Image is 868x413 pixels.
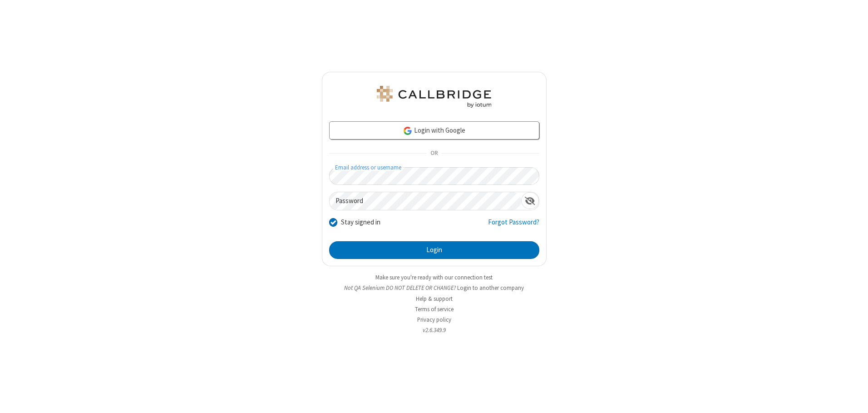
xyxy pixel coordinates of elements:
li: v2.6.349.9 [322,326,547,334]
a: Terms of service [415,305,454,313]
button: Login [329,241,539,259]
input: Password [330,192,521,210]
button: Login to another company [457,284,524,292]
li: Not QA Selenium DO NOT DELETE OR CHANGE? [322,284,547,292]
a: Help & support [416,295,453,303]
input: Email address or username [329,167,539,185]
div: Show password [521,192,539,209]
img: google-icon.png [403,126,413,136]
a: Forgot Password? [488,217,539,234]
span: OR [427,147,441,160]
img: QA Selenium DO NOT DELETE OR CHANGE [375,86,493,108]
label: Stay signed in [341,217,380,228]
a: Login with Google [329,121,539,139]
a: Make sure you're ready with our connection test [375,274,493,281]
a: Privacy policy [417,316,451,323]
